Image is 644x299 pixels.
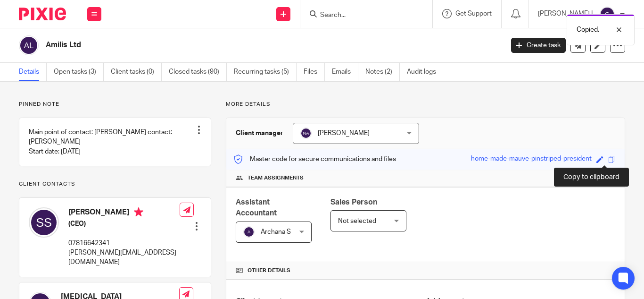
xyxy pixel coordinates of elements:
[19,35,39,55] img: svg%3E
[19,8,66,20] img: Pixie
[511,38,566,53] a: Create task
[68,248,180,267] p: [PERSON_NAME][EMAIL_ADDRESS][DOMAIN_NAME]
[407,63,443,81] a: Audit logs
[234,63,297,81] a: Recurring tasks (5)
[68,239,180,248] p: 07816642341
[19,180,211,188] p: Client contacts
[365,63,400,81] a: Notes (2)
[471,154,592,165] div: home-made-mauve-pinstriped-president
[243,226,255,238] img: svg%3E
[111,63,162,81] a: Client tasks (0)
[46,40,407,50] h2: Amilis Ltd
[68,207,180,219] h4: [PERSON_NAME]
[19,101,211,108] p: Pinned note
[54,63,104,81] a: Open tasks (3)
[236,128,283,138] h3: Client manager
[319,11,404,20] input: Search
[236,198,277,217] span: Assistant Accountant
[248,174,304,182] span: Team assignments
[29,207,59,238] img: svg%3E
[300,128,312,139] img: svg%3E
[338,218,376,224] span: Not selected
[68,219,180,229] h5: (CEO)
[226,101,625,108] p: More details
[233,154,396,164] p: Master code for secure communications and files
[261,229,291,235] span: Archana S
[169,63,227,81] a: Closed tasks (90)
[600,7,615,22] img: svg%3E
[304,63,325,81] a: Files
[332,63,358,81] a: Emails
[19,63,47,81] a: Details
[577,25,599,34] p: Copied.
[330,198,377,206] span: Sales Person
[318,130,370,137] span: [PERSON_NAME]
[248,267,290,274] span: Other details
[134,207,143,217] i: Primary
